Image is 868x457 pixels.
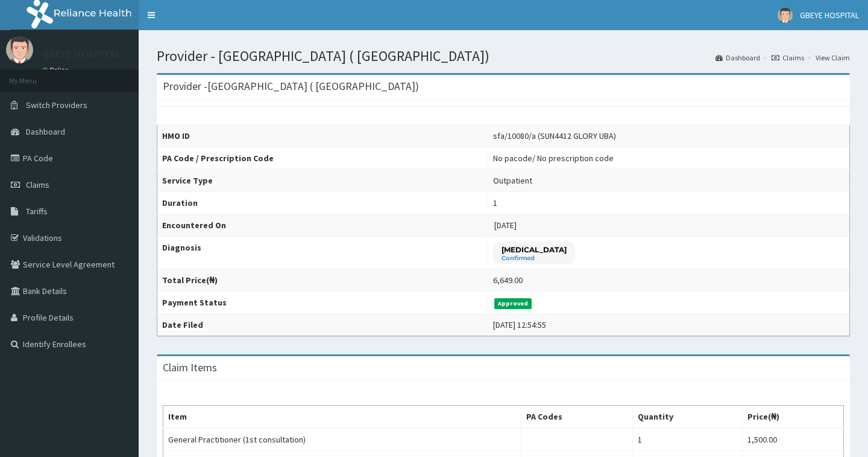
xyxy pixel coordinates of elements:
[6,36,33,63] img: User Image
[493,319,546,331] div: [DATE] 12:54:55
[163,428,521,451] td: General Practitioner (1st consultation)
[502,244,567,255] p: [MEDICAL_DATA]
[493,274,523,286] div: 6,649.00
[42,49,121,60] p: GBEYE HOSPITAL
[816,53,850,63] a: View Claim
[157,170,488,192] th: Service Type
[800,10,859,21] span: GBEYE HOSPITAL
[157,292,488,314] th: Payment Status
[772,53,804,63] a: Claims
[493,197,497,209] div: 1
[26,100,87,110] span: Switch Providers
[743,406,844,429] th: Price(₦)
[42,66,71,74] a: Online
[494,298,532,309] span: Approved
[633,406,743,429] th: Quantity
[163,406,521,429] th: Item
[493,174,532,187] div: Outpatient
[157,125,488,147] th: HMO ID
[715,53,760,63] a: Dashboard
[163,362,217,373] h3: Claim Items
[157,192,488,214] th: Duration
[157,269,488,292] th: Total Price(₦)
[26,206,48,217] span: Tariffs
[494,220,517,231] span: [DATE]
[26,179,49,190] span: Claims
[502,255,567,261] small: Confirmed
[157,314,488,336] th: Date Filed
[493,152,614,164] div: No pacode / No prescription code
[157,48,850,64] h1: Provider - [GEOGRAPHIC_DATA] ( [GEOGRAPHIC_DATA])
[26,126,65,137] span: Dashboard
[633,428,743,451] td: 1
[157,237,488,269] th: Diagnosis
[521,406,633,429] th: PA Codes
[157,214,488,237] th: Encountered On
[743,428,844,451] td: 1,500.00
[157,147,488,170] th: PA Code / Prescription Code
[778,8,793,23] img: User Image
[163,81,419,92] h3: Provider - [GEOGRAPHIC_DATA] ( [GEOGRAPHIC_DATA])
[493,130,616,142] div: sfa/10080/a (SUN4412 GLORY UBA)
